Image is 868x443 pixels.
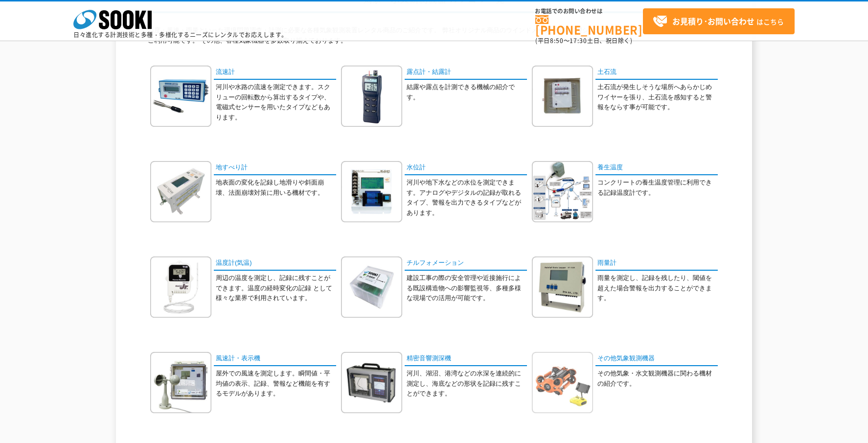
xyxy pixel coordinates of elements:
a: 風速計・表示機 [214,352,336,366]
strong: お見積り･お問い合わせ [672,15,754,27]
p: 河川や水路の流速を測定できます。スクリューの回転数から算出するタイプや、電磁式センサーを用いたタイプなどもあります。 [216,82,336,123]
span: 17:30 [570,36,587,45]
img: 地すべり計 [150,161,211,222]
a: 地すべり計 [214,161,336,175]
a: お見積り･お問い合わせはこちら [643,8,795,34]
a: 温度計(気温) [214,256,336,271]
p: 日々進化する計測技術と多種・多様化するニーズにレンタルでお応えします。 [73,32,288,38]
p: 土石流が発生しそうな場所へあらかじめワイヤーを張り、土石流を感知すると警報をならす事が可能です。 [597,82,718,113]
a: 精密音響測深機 [405,352,527,366]
p: その他気象・水文観測機器に関わる機材の紹介です。 [597,369,718,389]
img: その他気象観測機器 [532,352,593,413]
a: 水位計 [405,161,527,175]
span: (平日 ～ 土日、祝日除く) [535,36,632,45]
p: 河川や地下水などの水位を測定できます。アナログやデジタルの記録が取れるタイプ、警報を出力できるタイプなどがあります。 [407,178,527,218]
p: 雨量を測定し、記録を残したり、閾値を超えた場合警報を出力することができます。 [597,273,718,303]
img: 雨量計 [532,256,593,318]
span: お電話でのお問い合わせは [535,8,643,14]
p: 周辺の温度を測定し、記録に残すことができます。温度の経時変化の記録 として様々な業界で利用されています。 [216,273,336,303]
a: 土石流 [595,66,718,80]
p: 屋外での風速を測定します。瞬間値・平均値の表示、記録、警報など機能を有するモデルがあります。 [216,369,336,399]
a: 養生温度 [595,161,718,175]
a: チルフォメーション [405,256,527,271]
span: 8:50 [550,36,564,45]
span: はこちら [653,14,784,29]
img: 精密音響測深機 [341,352,402,413]
img: 露点計・結露計 [341,66,402,127]
img: 温度計(気温) [150,256,211,318]
img: 土石流 [532,66,593,127]
img: 流速計 [150,66,211,127]
p: 地表面の変化を記録し地滑りや斜面崩壊、法面崩壊対策に用いる機材です。 [216,178,336,198]
img: 水位計 [341,161,402,222]
a: [PHONE_NUMBER] [535,15,643,35]
img: チルフォメーション [341,256,402,318]
a: 流速計 [214,66,336,80]
p: 建設工事の際の安全管理や近接施行による既設構造物への影響監視等、多種多様な現場での活用が可能です。 [407,273,527,303]
a: 雨量計 [595,256,718,271]
img: 風速計・表示機 [150,352,211,413]
a: その他気象観測機器 [595,352,718,366]
img: 養生温度 [532,161,593,222]
p: コンクリートの養生温度管理に利用できる記録温度計です。 [597,178,718,198]
p: 結露や露点を計測できる機械の紹介です。 [407,82,527,103]
a: 露点計・結露計 [405,66,527,80]
p: 河川、湖沼、港湾などの水深を連続的に測定し、海底などの形状を記録に残すことができます。 [407,369,527,399]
